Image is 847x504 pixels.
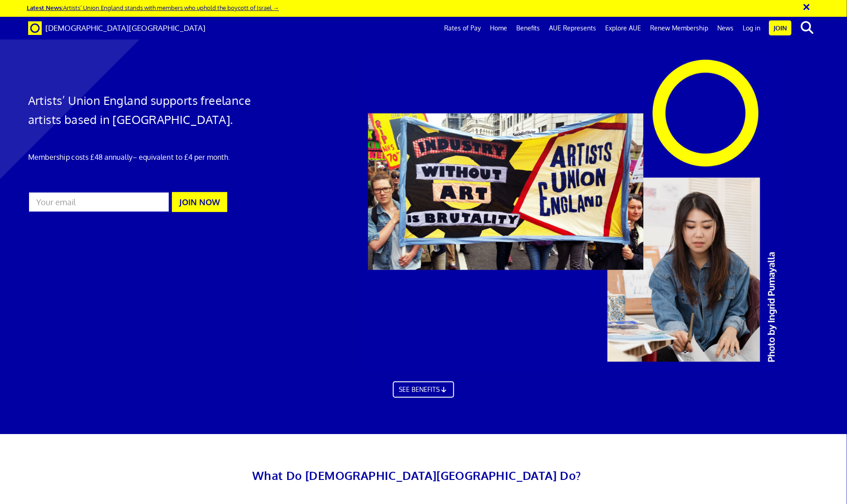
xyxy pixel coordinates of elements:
a: SEE BENEFITS [393,381,455,398]
h1: Artists’ Union England supports freelance artists based in [GEOGRAPHIC_DATA]. [28,91,283,129]
a: Log in [738,17,765,40]
span: [DEMOGRAPHIC_DATA][GEOGRAPHIC_DATA] [45,23,206,33]
a: Benefits [512,17,544,40]
h2: What Do [DEMOGRAPHIC_DATA][GEOGRAPHIC_DATA] Do? [94,466,739,485]
a: Brand [DEMOGRAPHIC_DATA][GEOGRAPHIC_DATA] [21,17,212,40]
a: Explore AUE [601,17,646,40]
a: Join [769,20,792,35]
strong: Latest News: [27,4,63,11]
a: Renew Membership [646,17,713,40]
a: News [713,17,738,40]
input: Your email [28,192,170,212]
a: Home [485,17,512,40]
a: Latest News:Artists’ Union England stands with members who uphold the boycott of Israel → [27,4,279,11]
a: AUE Represents [544,17,601,40]
p: Membership costs £48 annually – equivalent to £4 per month. [28,152,283,163]
a: Rates of Pay [440,17,485,40]
button: search [793,18,821,37]
button: JOIN NOW [172,192,227,212]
